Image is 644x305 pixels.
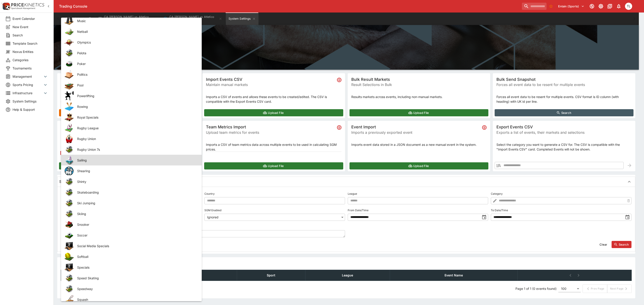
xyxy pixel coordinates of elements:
[77,179,195,184] span: Shinty
[65,27,74,36] img: netball.png
[65,188,74,197] img: other.png
[65,209,74,218] img: other.png
[77,297,195,302] span: Squash
[77,244,195,248] span: Social Media Specials
[65,81,74,90] img: pool.png
[65,220,74,229] img: snooker.png
[65,134,74,143] img: rugby_union.png
[77,211,195,216] span: Skiing
[65,91,74,100] img: powerlifting.png
[77,169,195,173] span: Shearing
[65,274,74,282] img: other.png
[77,126,195,130] span: Rugby League
[77,94,195,98] span: Powerlifting
[77,286,195,291] span: Speedway
[77,233,195,238] span: Soccer
[77,254,195,259] span: Softball
[77,61,195,66] span: Poker
[65,59,74,68] img: poker.png
[65,295,74,304] img: squash.png
[77,265,195,270] span: Specials
[65,166,74,175] img: shearing.png
[77,158,195,163] span: Sailing
[77,147,195,152] span: Rugby Union 7s
[77,201,195,205] span: Ski Jumping
[77,51,195,55] span: Pelota
[77,72,195,77] span: Politics
[65,123,74,132] img: rugby_league.png
[77,83,195,88] span: Pool
[65,156,74,165] img: sailing.png
[77,276,195,280] span: Speed Skating
[65,102,74,111] img: rowing.png
[65,231,74,240] img: soccer.png
[77,190,195,195] span: Skateboarding
[77,136,195,141] span: Rugby Union
[65,263,74,272] img: specials.png
[65,16,74,25] img: music.png
[65,113,74,122] img: royalty.png
[65,38,74,47] img: olympics.png
[77,29,195,34] span: Netball
[65,284,74,293] img: other.png
[65,177,74,186] img: other.png
[65,70,74,79] img: politics.png
[65,48,74,57] img: other.png
[65,145,74,154] img: other.png
[77,40,195,45] span: Olympics
[65,241,74,250] img: specials.png
[77,222,195,227] span: Snooker
[77,104,195,109] span: Rowing
[77,115,195,120] span: Royal Specials
[77,19,195,23] span: Music
[65,198,74,207] img: other.png
[65,252,74,261] img: softball.png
